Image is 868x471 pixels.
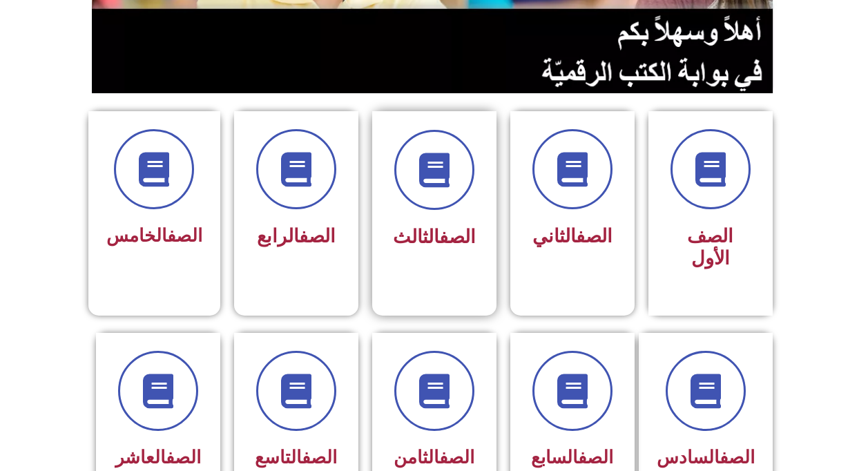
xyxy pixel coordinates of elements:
[576,225,613,247] a: الصف
[532,225,613,247] span: الثاني
[657,447,755,468] span: السادس
[687,225,733,269] span: الصف الأول
[167,225,202,246] a: الصف
[302,447,337,468] a: الصف
[394,447,474,468] span: الثامن
[166,447,201,468] a: الصف
[531,447,613,468] span: السابع
[299,225,336,247] a: الصف
[115,447,201,468] span: العاشر
[439,226,476,248] a: الصف
[106,225,202,246] span: الخامس
[257,225,336,247] span: الرابع
[439,447,474,468] a: الصف
[720,447,755,468] a: الصف
[393,226,476,248] span: الثالث
[578,447,613,468] a: الصف
[255,447,337,468] span: التاسع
